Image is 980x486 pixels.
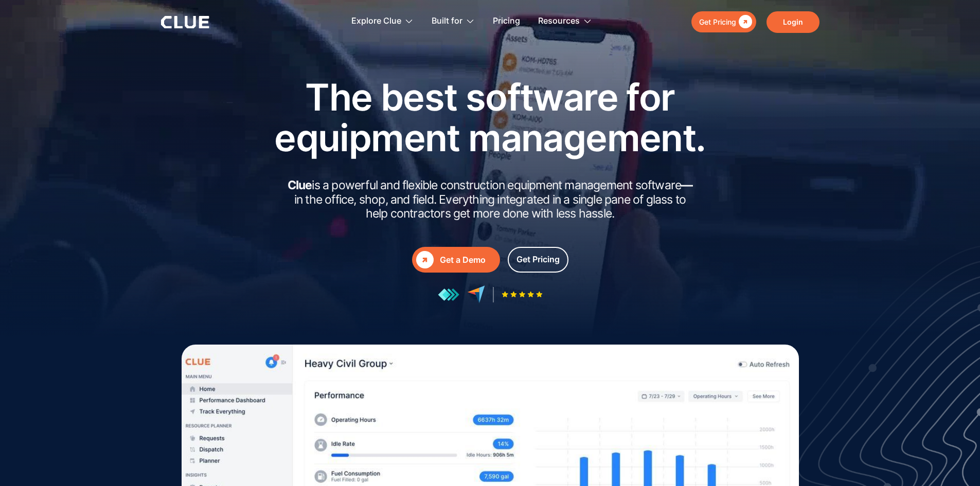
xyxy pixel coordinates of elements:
[538,5,592,38] div: Resources
[508,247,568,273] a: Get Pricing
[284,178,696,221] h2: is a powerful and flexible construction equipment management software in the office, shop, and fi...
[432,5,475,38] div: Built for
[691,11,756,32] a: Get Pricing
[767,11,819,33] a: Login
[259,77,722,158] h1: The best software for equipment management.
[432,5,462,38] div: Built for
[416,251,434,268] div: 
[288,178,312,192] strong: Clue
[681,178,692,192] strong: —
[736,15,752,28] div: 
[795,342,980,486] iframe: Chat Widget
[351,5,414,38] div: Explore Clue
[438,288,459,301] img: reviews at getapp
[516,253,560,266] div: Get Pricing
[467,285,485,303] img: reviews at capterra
[351,5,401,38] div: Explore Clue
[440,254,496,266] div: Get a Demo
[699,15,736,28] div: Get Pricing
[538,5,580,38] div: Resources
[493,5,520,38] a: Pricing
[412,247,500,273] a: Get a Demo
[502,291,543,298] img: Five-star rating icon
